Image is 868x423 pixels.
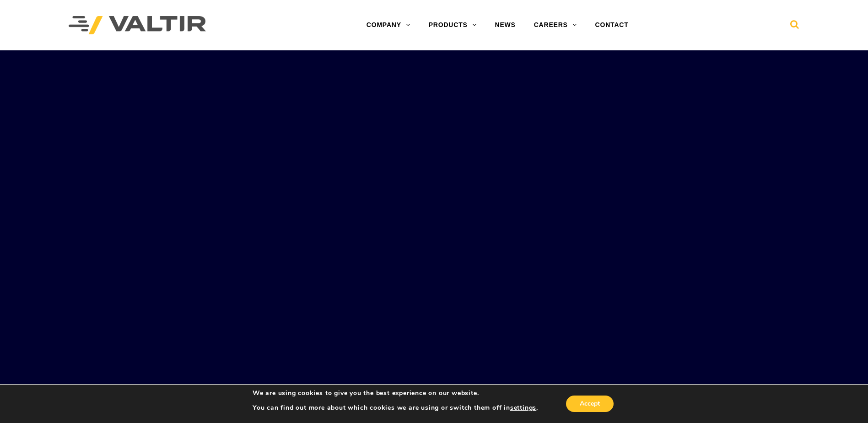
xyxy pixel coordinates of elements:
[486,16,525,34] a: NEWS
[253,389,538,397] p: We are using cookies to give you the best experience on our website.
[420,16,486,34] a: PRODUCTS
[357,16,420,34] a: COMPANY
[586,16,638,34] a: CONTACT
[566,396,614,412] button: Accept
[253,404,538,412] p: You can find out more about which cookies we are using or switch them off in .
[69,16,206,35] img: Valtir
[510,404,536,412] button: settings
[525,16,586,34] a: CAREERS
